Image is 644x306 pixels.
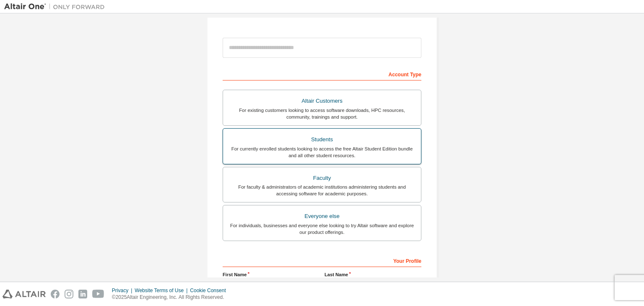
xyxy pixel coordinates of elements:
[3,290,46,298] img: altair_logo.svg
[223,67,421,80] div: Account Type
[228,210,416,222] div: Everyone else
[190,287,231,294] div: Cookie Consent
[228,172,416,184] div: Faculty
[92,290,104,298] img: youtube.svg
[78,290,87,298] img: linkedin.svg
[228,222,416,236] div: For individuals, businesses and everyone else looking to try Altair software and explore our prod...
[135,287,190,294] div: Website Terms of Use
[228,95,416,107] div: Altair Customers
[228,184,416,197] div: For faculty & administrators of academic institutions administering students and accessing softwa...
[228,107,416,120] div: For existing customers looking to access software downloads, HPC resources, community, trainings ...
[223,254,421,267] div: Your Profile
[4,3,109,11] img: Altair One
[223,271,319,278] label: First Name
[65,290,73,298] img: instagram.svg
[228,134,416,145] div: Students
[325,271,421,278] label: Last Name
[112,287,135,294] div: Privacy
[228,145,416,159] div: For currently enrolled students looking to access the free Altair Student Edition bundle and all ...
[51,290,60,298] img: facebook.svg
[112,294,231,301] p: © 2025 Altair Engineering, Inc. All Rights Reserved.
